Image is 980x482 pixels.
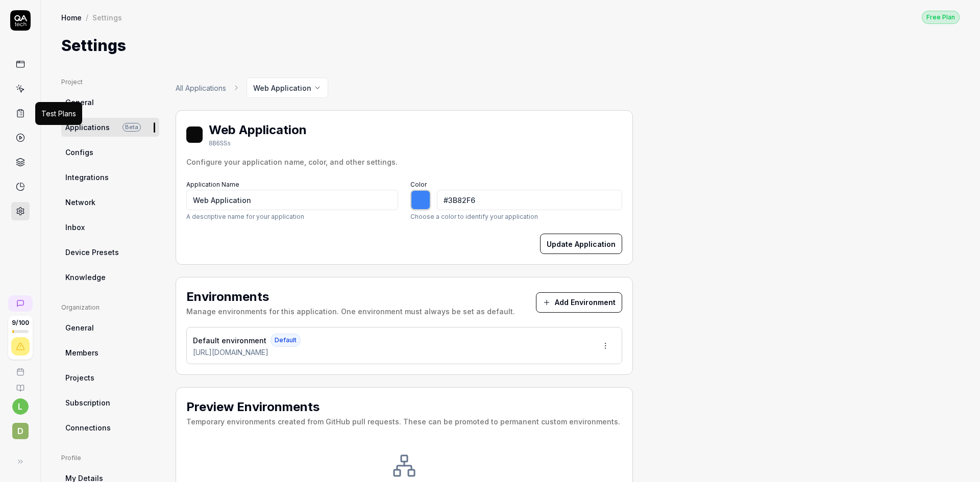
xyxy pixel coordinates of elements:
span: Projects [65,372,94,383]
a: Subscription [61,393,159,412]
span: Connections [65,422,111,433]
span: [URL][DOMAIN_NAME] [193,347,268,358]
span: Integrations [65,172,109,183]
span: Inbox [65,222,85,233]
a: Network [61,193,159,212]
input: #3B82F6 [437,190,622,210]
h1: Settings [61,34,126,57]
a: Projects [61,368,159,387]
a: General [61,318,159,337]
div: Profile [61,453,159,463]
button: Add Environment [536,292,622,313]
span: Device Presets [65,247,119,258]
h2: Environments [186,288,515,306]
a: Configs [61,143,159,162]
p: Choose a color to identify your application [410,212,622,221]
div: Settings [92,12,122,22]
a: New conversation [8,295,33,312]
h2: Preview Environments [186,398,620,416]
a: Device Presets [61,243,159,262]
span: Subscription [65,397,110,408]
h2: Web Application [209,121,307,139]
div: Manage environments for this application. One environment must always be set as default. [186,306,515,317]
span: Configs [65,147,93,158]
a: Members [61,343,159,362]
a: Inbox [61,218,159,237]
a: All Applications [176,83,226,93]
span: General [65,322,94,333]
div: Configure your application name, color, and other settings. [186,157,622,167]
a: Knowledge [61,268,159,287]
span: D [12,423,29,439]
p: A descriptive name for your application [186,212,398,221]
button: Update Application [540,234,622,254]
span: Beta [122,123,141,132]
input: My Application [186,190,398,210]
span: Web Application [253,83,311,93]
div: Temporary environments created from GitHub pull requests. These can be promoted to permanent cust... [186,416,620,427]
button: Free Plan [922,10,960,24]
div: Free Plan [922,11,960,24]
label: Application Name [186,181,239,188]
div: 8B6SSs [209,139,307,148]
button: Web Application [247,78,328,98]
button: D [4,415,36,441]
span: Knowledge [65,272,106,283]
div: Organization [61,303,159,312]
div: / [86,12,88,22]
div: Test Plans [41,108,76,119]
a: Documentation [4,376,36,392]
span: Network [65,197,95,208]
a: Home [61,12,82,22]
a: General [61,93,159,112]
span: 9 / 100 [12,320,29,326]
label: Color [410,181,427,188]
a: ApplicationsBeta [61,118,159,137]
span: General [65,97,94,108]
a: Book a call with us [4,360,36,376]
span: Applications [65,122,110,133]
span: Members [65,347,99,358]
div: Project [61,78,159,87]
a: Connections [61,418,159,437]
button: l [12,398,29,415]
span: Default environment [193,335,266,346]
span: Default [271,334,301,347]
a: Integrations [61,168,159,187]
